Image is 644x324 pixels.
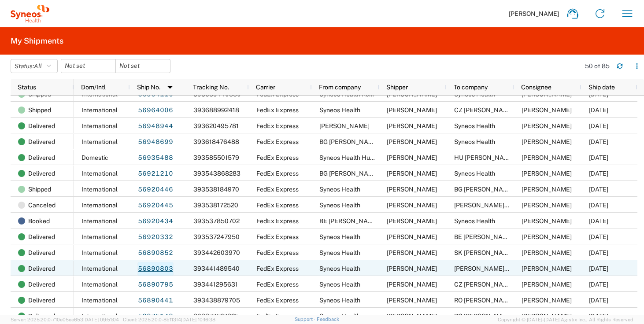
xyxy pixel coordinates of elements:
a: Support [295,317,317,322]
span: Canceled [28,197,56,213]
a: 56890803 [137,262,174,276]
span: 09/23/2025 [589,249,608,256]
span: Syneos Health [454,217,495,225]
span: Dom/Intl [81,84,106,91]
span: Delivered [28,150,55,166]
span: 393618476488 [193,138,239,145]
span: 09/25/2025 [589,170,608,177]
span: 393620495781 [193,122,239,129]
span: Delivered [28,166,55,181]
span: 393538172520 [193,202,238,209]
span: [DATE] 09:51:04 [83,317,119,322]
span: FedEx Express [256,122,299,129]
span: Syneos Health [319,186,360,193]
span: FedEx Express [256,170,299,177]
span: CZ Petr Seidl [454,281,514,288]
span: Syneos Health [319,297,360,304]
span: Zsolt Varga [387,233,437,240]
span: FedEx Express [256,281,299,288]
span: Shipped [28,102,51,118]
a: 56920434 [137,214,174,228]
span: FedEx Express [256,107,299,114]
span: 393538184970 [193,186,239,193]
span: RO Alexandra-Mihaela Uglai [454,297,514,304]
span: Zsolt Varga [387,265,437,272]
span: Client: 2025.20.0-8b113f4 [123,317,215,322]
span: International [81,170,118,177]
span: Zsolt Varga [522,217,572,225]
span: From company [319,84,361,91]
span: Consignee [521,84,551,91]
a: 56964006 [137,103,174,118]
span: BE Lisa Van Nieuwenhuysen [454,233,514,240]
span: FedEx Express [256,217,299,225]
span: Zsolt Varga [387,313,437,320]
span: BG Teo Atanasov [454,202,556,209]
span: Elvira Nikolova [522,313,572,320]
span: Sofia Minkina [522,107,572,114]
span: 09/26/2025 [589,138,608,145]
span: Magdalena Yaprakova [522,186,572,193]
a: 56920332 [137,230,174,244]
span: Zsolt Varga [387,249,437,256]
span: Ship date [588,84,615,91]
span: Petr Seidl [522,281,572,288]
a: 56890852 [137,246,174,260]
span: Domestic [81,154,108,161]
a: 56935488 [137,151,174,165]
span: Syneos Health [454,122,495,129]
span: Zsolt Varga [522,170,572,177]
span: 09/24/2025 [589,233,608,240]
span: Syneos Health [319,107,360,114]
span: SK Jaroslav Obert [454,249,514,256]
input: Not set [61,59,115,73]
span: 393585501579 [193,154,239,161]
span: 10/01/2025 [589,217,608,225]
span: Zsolt Varga [387,202,437,209]
span: Griet Deconinck [387,217,437,225]
span: International [81,202,118,209]
span: Ship No. [137,84,160,91]
span: International [81,122,118,129]
span: FedEx Express [256,297,299,304]
span: Tsvetelina Petkova [387,138,437,145]
span: International [81,313,118,320]
span: Zsolt Varga [387,107,437,114]
a: 56948699 [137,135,174,149]
a: 56890795 [137,278,174,292]
span: International [81,297,118,304]
span: CZ Sofia Minkina [454,107,514,114]
span: FedEx Express [256,202,299,209]
span: 393688992418 [193,107,239,114]
span: BG Elvira Nikolova [454,313,514,320]
a: 56920446 [137,183,174,197]
span: Zsolt Varga [387,281,437,288]
span: Syneos Health [454,170,495,177]
span: 393377527325 [193,313,239,320]
span: Syneos Health [454,138,495,145]
span: Altanay Murad [387,170,437,177]
a: 56875143 [137,309,174,324]
span: 393537247950 [193,233,240,240]
span: 393537850702 [193,217,240,225]
span: Varga Zsolt [387,154,437,161]
span: Zsolt Varga [387,297,437,304]
span: Syneos Health [319,265,360,272]
span: Delivered [28,276,55,292]
span: Syneos Health [319,233,360,240]
span: HU Diana Laczko [454,154,515,161]
span: BG Altanay Murad [319,170,379,177]
span: Diana Laczko [522,154,572,161]
span: Shipper [386,84,408,91]
span: Delivered [28,134,55,150]
span: Teo Atanasov [522,202,572,209]
button: Status:All [11,59,58,73]
input: Not set [116,59,170,73]
span: BE Griet Deconinck [319,217,379,225]
span: Syneos Health [319,249,360,256]
a: 56948944 [137,119,174,133]
span: 09/29/2025 [589,122,608,129]
span: BG Teo Atanasov [454,265,556,272]
span: Teo Atanasov [522,265,572,272]
span: International [81,217,118,225]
